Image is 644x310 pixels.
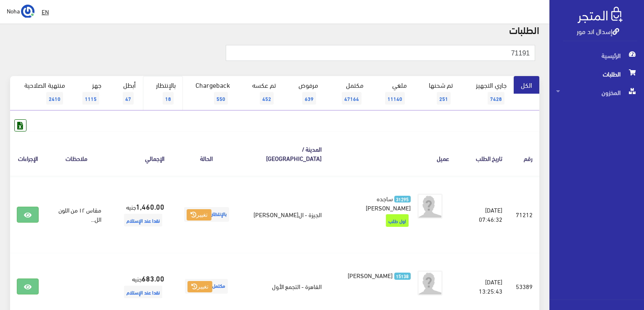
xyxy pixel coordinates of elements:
[437,92,451,105] span: 251
[226,45,535,61] input: بحث ( رقم الطلب, رقم الهاتف, الإسم, البريد اﻹلكتروني )...
[142,273,164,284] strong: 683.00
[394,196,411,203] span: 31295
[342,271,411,280] a: 15138 [PERSON_NAME]
[514,76,539,94] a: الكل
[108,176,171,253] td: جنيه
[124,214,162,226] span: نقدا عند الإستلام
[7,4,34,18] a: ... Noha
[143,76,183,110] a: بالإنتظار18
[342,92,362,105] span: 47164
[394,273,411,280] span: 15138
[7,5,20,16] span: Noha
[242,131,328,176] th: المدينة / [GEOGRAPHIC_DATA]
[72,76,108,110] a: جهز1115
[325,76,371,110] a: مكتمل47164
[260,92,274,105] span: 452
[283,76,325,110] a: مرفوض639
[302,92,316,105] span: 639
[46,92,63,105] span: 2410
[136,201,164,212] strong: 1,460.00
[108,76,143,110] a: أبطل47
[21,5,34,18] img: ...
[108,131,171,176] th: اﻹجمالي
[183,76,238,110] a: Chargeback550
[556,83,637,102] span: المخزون
[342,194,411,212] a: 31295 ساجده [PERSON_NAME]
[348,269,393,281] span: [PERSON_NAME]
[38,4,52,19] a: EN
[123,92,134,105] span: 47
[187,209,211,221] button: تغيير
[10,76,72,110] a: منتهية الصلاحية2410
[124,286,162,298] span: نقدا عند الإستلام
[386,214,409,227] span: اول طلب
[185,279,228,294] span: مكتمل
[578,7,623,23] img: .
[214,92,228,105] span: 550
[163,92,174,105] span: 18
[549,46,644,65] a: الرئيسية
[237,76,282,110] a: تم عكسه452
[414,76,460,110] a: تم شحنها251
[242,176,328,253] td: الجيزة - ال[PERSON_NAME]
[577,25,619,37] a: إسدال اند مور
[556,46,637,65] span: الرئيسية
[509,131,539,176] th: رقم
[456,176,509,253] td: [DATE] 07:46:32
[10,24,539,35] h2: الطلبات
[45,131,108,176] th: ملاحظات
[42,6,49,17] u: EN
[82,92,99,105] span: 1115
[371,76,414,110] a: ملغي11140
[171,131,242,176] th: الحالة
[45,176,108,253] td: مقاس ١٢ من اللون الل...
[456,131,509,176] th: تاريخ الطلب
[10,252,42,284] iframe: Drift Widget Chat Controller
[184,207,229,222] span: بالإنتظار
[366,192,411,213] span: ساجده [PERSON_NAME]
[556,65,637,83] span: الطلبات
[488,92,504,105] span: 7428
[460,76,514,110] a: جاري التجهيز7428
[328,131,456,176] th: عميل
[549,83,644,102] a: المخزون
[509,176,539,253] td: 71212
[549,65,644,83] a: الطلبات
[385,92,405,105] span: 11140
[417,194,443,219] img: avatar.png
[417,271,443,296] img: avatar.png
[10,131,45,176] th: الإجراءات
[187,281,212,293] button: تغيير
